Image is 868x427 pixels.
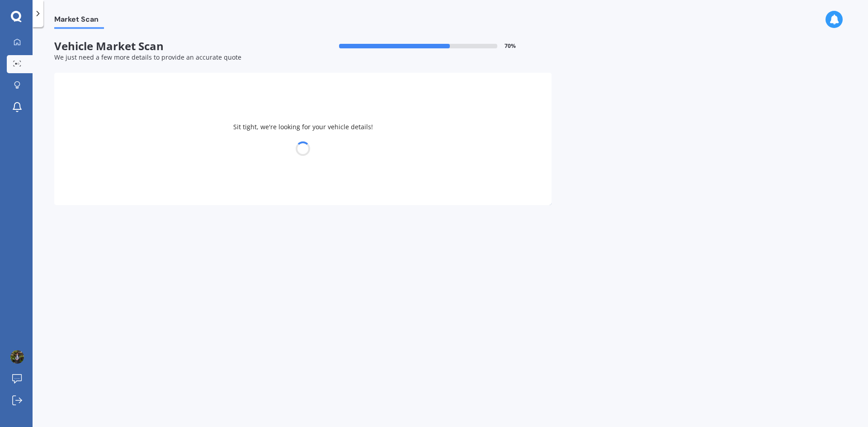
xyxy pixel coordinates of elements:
[54,73,552,205] div: Sit tight, we're looking for your vehicle details!
[505,43,516,49] span: 70 %
[54,15,104,27] span: Market Scan
[54,53,241,61] span: We just need a few more details to provide an accurate quote
[54,40,303,53] span: Vehicle Market Scan
[10,350,24,364] img: ACg8ocJIZkf8C6cGkTcf3dp9HNtf518IHyG3dGlyg955GQ9Lk4yh5Sw=s96-c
